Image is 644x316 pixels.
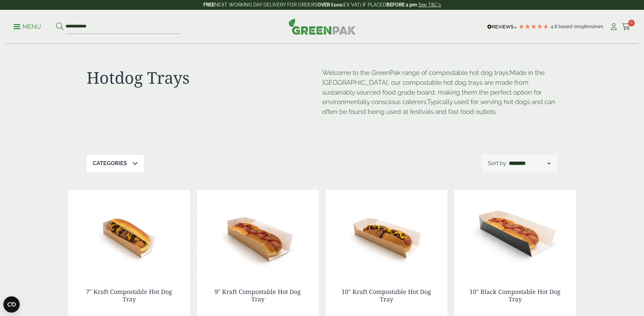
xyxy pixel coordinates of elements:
p: Menu [14,23,41,31]
a: Menu [14,23,41,29]
button: Open CMP widget [3,296,20,313]
span: Typically used for serving hot dogs and can often be found being used at festivals and fast food ... [322,98,555,115]
span: Based on [558,24,579,29]
span: 0 [628,20,635,26]
img: 9 Kraft Hotdog Tray (Large) [197,190,319,275]
img: 10 Black Hot Dog Tray - alt (Large) [454,190,576,275]
p: Made in the [GEOGRAPHIC_DATA], our compostable hot dog trays are made from sustainably sourced fo... [322,68,558,117]
img: GreenPak Supplies [289,18,356,35]
img: REVIEWS.io [487,24,517,29]
a: 7" Kraft Compostable Hot Dog Tray [86,288,172,303]
p: Sort by [488,159,506,167]
a: See T&C's [418,2,441,7]
i: Cart [622,23,630,30]
span: reviews [587,24,603,29]
p: Categories [93,159,127,167]
a: 10" Black Compostable Hot Dog Tray [470,288,560,303]
div: 4.79 Stars [518,23,549,29]
select: Shop order [508,159,552,167]
strong: OVER £100 [317,2,342,7]
a: 0 [622,22,630,32]
img: 10 Kraft Hotdog Tray (Large) [326,190,447,275]
span: 4.8 [551,24,558,29]
strong: BEFORE 2 pm [386,2,417,7]
img: 7 Kraft Hotdog Tray (Large) [68,190,190,275]
h1: Hotdog Trays [87,68,322,87]
a: 9" Kraft Compostable Hot Dog Tray [215,288,301,303]
a: 10" Kraft Compostable Hot Dog Tray [342,288,431,303]
span: 196 [579,24,587,29]
span: Welcome to the GreenPak range of compostable hot dog trays. [322,69,510,76]
i: My Account [609,23,618,30]
strong: FREE [203,2,215,7]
